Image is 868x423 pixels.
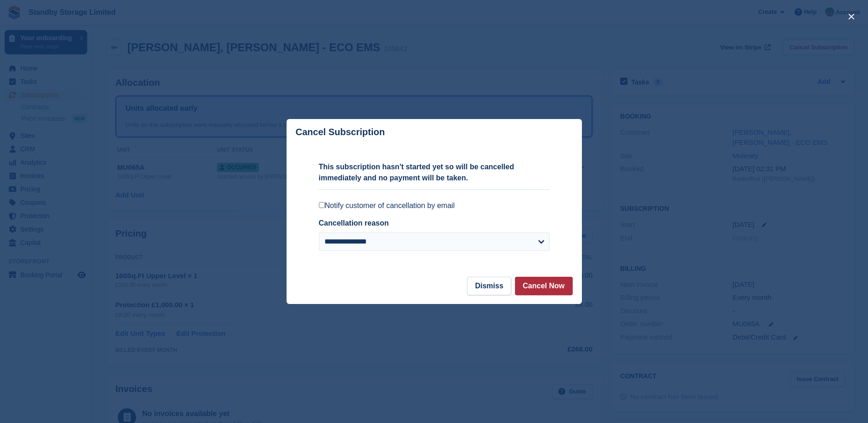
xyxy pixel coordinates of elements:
button: close [844,9,859,24]
p: This subscription hasn't started yet so will be cancelled immediately and no payment will be taken. [319,161,550,184]
input: Notify customer of cancellation by email [319,202,325,208]
button: Cancel Now [515,277,573,295]
button: Dismiss [467,277,511,295]
p: Cancel Subscription [296,127,385,137]
label: Notify customer of cancellation by email [319,201,550,210]
label: Cancellation reason [319,219,389,227]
